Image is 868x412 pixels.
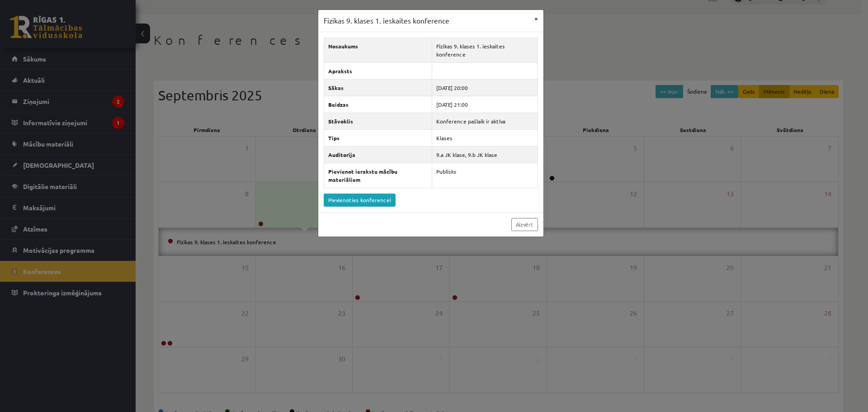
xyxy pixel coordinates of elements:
th: Sākas [324,79,432,96]
th: Pievienot ierakstu mācību materiāliem [324,163,432,188]
button: × [529,10,543,27]
th: Stāvoklis [324,113,432,129]
td: 9.a JK klase, 9.b JK klase [432,146,538,163]
a: Aizvērt [511,218,538,231]
th: Beidzas [324,96,432,113]
td: Konference pašlaik ir aktīva [432,113,538,129]
th: Auditorija [324,146,432,163]
td: Publisks [432,163,538,188]
a: Pievienoties konferencei [324,194,396,207]
td: Klases [432,129,538,146]
th: Apraksts [324,62,432,79]
th: Tips [324,129,432,146]
td: [DATE] 20:00 [432,79,538,96]
td: [DATE] 21:00 [432,96,538,113]
th: Nosaukums [324,38,432,62]
h3: Fizikas 9. klases 1. ieskaites konference [324,15,449,26]
td: Fizikas 9. klases 1. ieskaites konference [432,38,538,62]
